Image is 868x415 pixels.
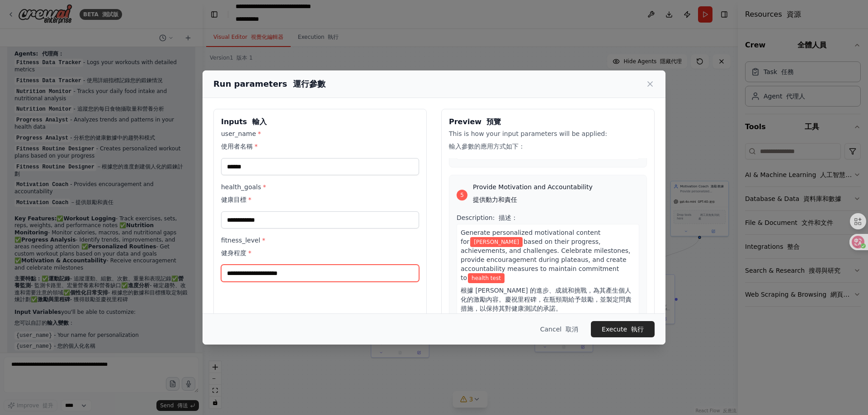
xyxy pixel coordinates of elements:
span: Variable: health_goals [468,273,505,283]
font: 執行 [631,326,644,333]
font: 健康目標 [221,196,251,203]
button: Cancel 取消 [533,321,585,337]
div: 5 [457,190,467,201]
span: based on their progress, achievements, and challenges. Celebrate milestones, provide encouragemen... [461,238,631,281]
font: 描述： [499,214,518,221]
font: 使用者名稱 [221,143,258,150]
label: user_name [221,129,419,154]
h3: Inputs [221,117,419,127]
font: 健身程度 [221,249,251,256]
h2: Run parameters [213,78,325,90]
font: 運行參數 [293,79,325,89]
p: This is how your input parameters will be applied: [449,129,647,154]
span: Description: [457,214,518,221]
font: 提供動力和責任 [473,196,517,203]
font: 輸入 [252,117,267,126]
span: Variable: user_name [470,237,523,247]
font: 取消 [566,326,578,333]
font: 預覽 [486,117,501,126]
button: Execute 執行 [591,321,655,337]
font: 根據 [PERSON_NAME] 的進步、成就和挑戰，為其產生個人化的激勵內容。慶祝里程碑，在瓶頸期給予鼓勵，並製定問責措施，以保持其對健康測試的承諾。 [461,287,632,312]
label: fitness_level [221,236,419,261]
h3: Preview [449,117,647,127]
label: health_goals [221,182,419,208]
span: Provide Motivation and Accountability [473,182,593,208]
span: Generate personalized motivational content for [461,229,600,245]
font: 輸入參數的應用方式如下： [449,143,525,150]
